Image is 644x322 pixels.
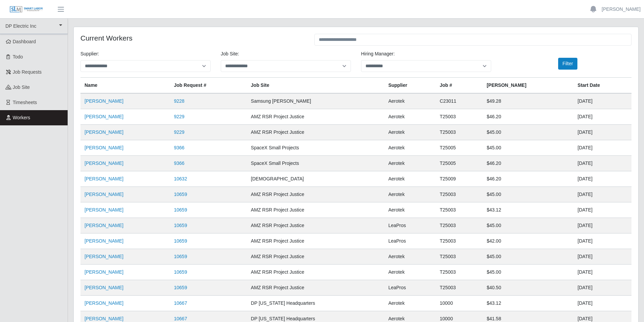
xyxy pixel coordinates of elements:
a: [PERSON_NAME] [85,316,123,321]
td: Samsung [PERSON_NAME] [247,93,384,109]
td: AMZ RSR Project Justice [247,125,384,140]
td: Aerotek [384,202,436,218]
td: T25003 [436,109,483,125]
a: 9229 [174,129,185,135]
label: Hiring Manager: [361,50,395,57]
td: AMZ RSR Project Justice [247,218,384,233]
td: Aerotek [384,265,436,280]
a: [PERSON_NAME] [85,269,123,275]
td: Aerotek [384,109,436,125]
th: Supplier [384,78,436,94]
a: [PERSON_NAME] [85,192,123,197]
td: [DATE] [574,140,631,156]
a: 10632 [174,176,187,181]
span: Timesheets [13,100,37,105]
td: [DATE] [574,171,631,187]
a: 10659 [174,207,187,213]
td: LeaPros [384,233,436,249]
td: $46.20 [483,109,574,125]
td: $40.50 [483,280,574,296]
a: [PERSON_NAME] [85,129,123,135]
td: Aerotek [384,125,436,140]
td: T25009 [436,171,483,187]
td: T25003 [436,265,483,280]
a: [PERSON_NAME] [85,238,123,244]
span: Job Requests [13,69,42,75]
a: [PERSON_NAME] [85,285,123,290]
td: AMZ RSR Project Justice [247,187,384,202]
th: [PERSON_NAME] [483,78,574,94]
td: [DATE] [574,187,631,202]
td: T25005 [436,156,483,171]
td: T25003 [436,233,483,249]
td: [DATE] [574,265,631,280]
a: 10659 [174,269,187,275]
a: 9366 [174,145,185,150]
a: [PERSON_NAME] [85,145,123,150]
td: AMZ RSR Project Justice [247,233,384,249]
a: [PERSON_NAME] [85,98,123,104]
td: AMZ RSR Project Justice [247,249,384,265]
td: LeaPros [384,218,436,233]
th: Job Request # [170,78,247,94]
td: $45.00 [483,187,574,202]
a: 10659 [174,223,187,228]
img: SLM Logo [9,6,43,13]
td: [DATE] [574,202,631,218]
td: [DATE] [574,125,631,140]
td: AMZ RSR Project Justice [247,109,384,125]
td: SpaceX Small Projects [247,156,384,171]
a: 10667 [174,300,187,306]
td: [DATE] [574,249,631,265]
td: $45.00 [483,140,574,156]
td: $42.00 [483,233,574,249]
td: T25003 [436,125,483,140]
td: T25003 [436,280,483,296]
label: job site: [221,50,239,57]
a: 10659 [174,238,187,244]
td: 10000 [436,296,483,311]
td: Aerotek [384,156,436,171]
a: [PERSON_NAME] [85,160,123,166]
td: [DATE] [574,296,631,311]
td: Aerotek [384,296,436,311]
td: DP [US_STATE] Headquarters [247,296,384,311]
a: [PERSON_NAME] [85,254,123,259]
a: 9228 [174,98,185,104]
td: [DATE] [574,218,631,233]
th: Job # [436,78,483,94]
td: $46.20 [483,171,574,187]
th: Name [80,78,170,94]
td: AMZ RSR Project Justice [247,202,384,218]
a: [PERSON_NAME] [85,176,123,181]
td: $43.12 [483,202,574,218]
span: Workers [13,115,30,120]
td: [DEMOGRAPHIC_DATA] [247,171,384,187]
td: T25003 [436,187,483,202]
td: T25003 [436,218,483,233]
th: job site [247,78,384,94]
span: Todo [13,54,23,59]
span: job site [13,84,30,90]
a: 10659 [174,285,187,290]
td: Aerotek [384,171,436,187]
td: Aerotek [384,93,436,109]
th: Start Date [574,78,631,94]
td: Aerotek [384,249,436,265]
a: 9366 [174,160,185,166]
td: $45.00 [483,265,574,280]
td: T25003 [436,249,483,265]
a: [PERSON_NAME] [85,207,123,213]
button: Filter [558,58,577,70]
td: $49.28 [483,93,574,109]
td: SpaceX Small Projects [247,140,384,156]
td: C23011 [436,93,483,109]
td: Aerotek [384,187,436,202]
td: [DATE] [574,93,631,109]
td: AMZ RSR Project Justice [247,265,384,280]
label: Supplier: [80,50,99,57]
td: T25005 [436,140,483,156]
a: 10659 [174,254,187,259]
td: Aerotek [384,140,436,156]
h4: Current Workers [80,34,304,42]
